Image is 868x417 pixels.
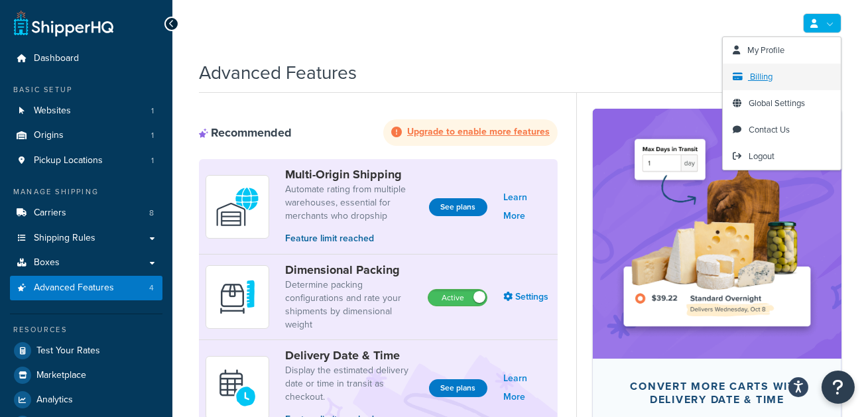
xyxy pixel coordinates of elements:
[34,53,79,64] span: Dashboard
[10,363,162,387] a: Marketplace
[36,370,86,381] span: Marketplace
[149,208,154,219] span: 8
[10,123,162,148] a: Origins1
[723,143,841,170] a: Logout
[10,99,162,123] li: Websites
[285,263,417,277] a: Dimensional Packing
[36,394,73,406] span: Analytics
[151,155,154,166] span: 1
[285,364,418,404] a: Display the estimated delivery date or time in transit as checkout.
[10,201,162,225] li: Carriers
[749,97,805,109] span: Global Settings
[750,70,773,83] span: Billing
[10,324,162,335] div: Resources
[10,149,162,173] li: Pickup Locations
[407,125,550,139] strong: Upgrade to enable more features
[10,201,162,225] a: Carriers8
[149,282,154,294] span: 4
[214,274,261,320] img: DTVBYsAAAAAASUVORK5CYII=
[614,380,820,406] div: Convert more carts with delivery date & time
[199,125,292,140] div: Recommended
[723,90,841,117] a: Global Settings
[214,184,261,230] img: WatD5o0RtDAAAAAElFTkSuQmCC
[285,278,417,331] a: Determine packing configurations and rate your shipments by dimensional weight
[199,60,357,86] h1: Advanced Features
[749,150,775,162] span: Logout
[10,276,162,300] li: Advanced Features
[613,129,822,338] img: feature-image-ddt-36eae7f7280da8017bfb280eaccd9c446f90b1fe08728e4019434db127062ab4.png
[503,188,551,225] a: Learn More
[151,130,154,141] span: 1
[429,379,487,397] button: See plans
[285,183,418,223] a: Automate rating from multiple warehouses, essential for merchants who dropship
[10,276,162,300] a: Advanced Features4
[34,105,71,117] span: Websites
[34,130,64,141] span: Origins
[723,117,841,143] a: Contact Us
[34,233,95,244] span: Shipping Rules
[749,123,790,136] span: Contact Us
[151,105,154,117] span: 1
[723,37,841,64] a: My Profile
[285,231,418,246] p: Feature limit reached
[214,365,261,411] img: gfkeb5ejjkALwAAAABJRU5ErkJggg==
[10,46,162,71] a: Dashboard
[34,282,114,294] span: Advanced Features
[10,84,162,95] div: Basic Setup
[10,123,162,148] li: Origins
[10,251,162,275] a: Boxes
[503,288,551,306] a: Settings
[822,371,855,404] button: Open Resource Center
[10,99,162,123] a: Websites1
[285,348,418,363] a: Delivery Date & Time
[428,290,487,306] label: Active
[10,149,162,173] a: Pickup Locations1
[10,339,162,363] a: Test Your Rates
[747,44,784,56] span: My Profile
[285,167,418,182] a: Multi-Origin Shipping
[10,186,162,198] div: Manage Shipping
[34,208,66,219] span: Carriers
[723,64,841,90] a: Billing
[10,388,162,412] a: Analytics
[429,198,487,216] button: See plans
[34,155,103,166] span: Pickup Locations
[34,257,60,268] span: Boxes
[503,369,551,406] a: Learn More
[10,226,162,251] a: Shipping Rules
[36,345,100,357] span: Test Your Rates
